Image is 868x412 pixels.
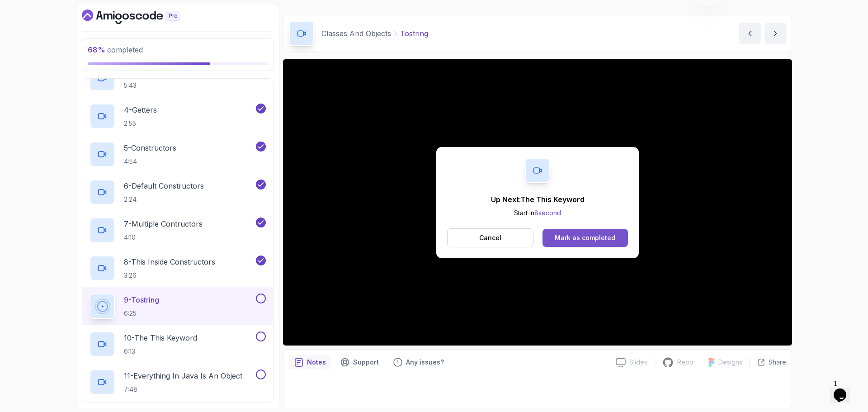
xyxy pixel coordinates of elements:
[534,209,561,217] span: 8 second
[769,358,786,367] p: Share
[629,358,647,367] p: Slides
[124,309,159,318] p: 6:25
[555,233,615,242] div: Mark as completed
[124,218,203,229] p: 7 - Multiple Contructors
[90,142,266,167] button: 5-Constructors4:54
[124,180,204,191] p: 6 - Default Constructors
[388,355,449,369] button: Feedback button
[90,294,266,319] button: 9-Tostring6:25
[750,358,786,367] button: Share
[124,271,215,280] p: 3:26
[739,23,761,44] button: previous content
[406,358,444,367] p: Any issues?
[124,370,242,381] p: 11 - Everything In Java Is An Object
[90,369,266,395] button: 11-Everything In Java Is An Object7:48
[353,358,379,367] p: Support
[542,229,628,247] button: Mark as completed
[289,355,331,369] button: notes button
[400,28,428,39] p: Tostring
[124,195,204,204] p: 2:24
[491,194,585,205] p: Up Next: The This Keyword
[830,376,859,403] iframe: chat widget
[307,358,326,367] p: Notes
[124,347,197,356] p: 6:13
[90,104,266,129] button: 4-Getters2:55
[124,256,215,267] p: 8 - This Inside Constructors
[124,119,157,128] p: 2:55
[718,358,742,367] p: Designs
[90,218,266,243] button: 7-Multiple Contructors4:10
[321,28,391,39] p: Classes And Objects
[90,256,266,281] button: 8-This Inside Constructors3:26
[491,208,585,218] p: Start in
[90,180,266,205] button: 6-Default Constructors2:24
[88,45,105,54] span: 68 %
[124,142,176,153] p: 5 - Constructors
[447,228,533,247] button: Cancel
[90,331,266,357] button: 10-The This Keyword6:13
[479,233,501,242] p: Cancel
[124,294,159,305] p: 9 - Tostring
[124,233,203,242] p: 4:10
[335,355,384,369] button: Support button
[124,385,242,394] p: 7:48
[124,104,157,115] p: 4 - Getters
[82,9,201,24] a: Dashboard
[677,358,693,367] p: Repo
[764,23,786,44] button: next content
[88,45,143,54] span: completed
[124,157,176,166] p: 4:54
[283,59,792,346] iframe: 8 - ToString
[124,81,156,90] p: 5:43
[124,332,197,343] p: 10 - The This Keyword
